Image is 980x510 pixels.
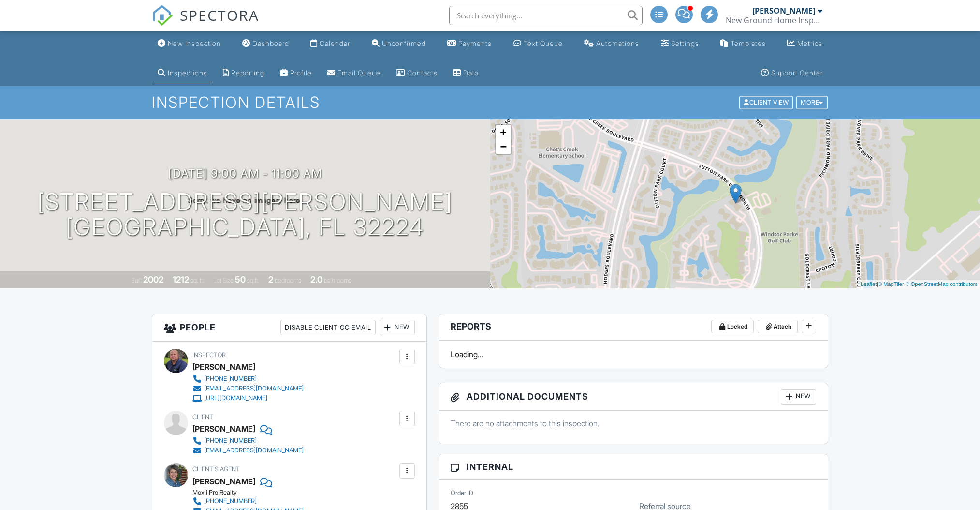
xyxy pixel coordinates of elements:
div: [PHONE_NUMBER] [204,497,257,505]
a: Company Profile [276,64,316,82]
span: Lot Size [213,277,234,284]
div: Moxii Pro Realty [192,489,311,496]
span: Built [131,277,142,284]
span: sq.ft. [247,277,259,284]
a: [PHONE_NUMBER] [192,496,304,506]
div: | [858,280,980,288]
a: Dashboard [238,35,293,53]
a: Templates [717,35,770,53]
span: bathrooms [324,277,351,284]
div: Data [463,69,479,77]
a: [PHONE_NUMBER] [192,374,304,384]
div: New Inspection [168,39,221,47]
div: Client View [739,96,793,109]
div: [PERSON_NAME] [192,421,255,436]
div: New [380,320,415,335]
div: [URL][DOMAIN_NAME] [204,394,267,402]
div: [PHONE_NUMBER] [204,375,257,383]
div: 1212 [173,274,189,285]
a: Client View [738,98,795,105]
div: [EMAIL_ADDRESS][DOMAIN_NAME] [204,385,304,392]
a: © OpenStreetMap contributors [906,281,978,287]
span: Inspector [192,351,226,359]
h3: Additional Documents [439,383,828,411]
div: Inspections [168,69,207,77]
a: [PHONE_NUMBER] [192,436,304,446]
span: sq. ft. [190,277,204,284]
span: SPECTORA [180,5,259,25]
h3: People [152,314,426,342]
img: The Best Home Inspection Software - Spectora [152,5,173,26]
a: Zoom in [496,125,511,139]
div: Metrics [797,39,822,47]
a: [PERSON_NAME] [192,474,255,489]
label: Order ID [451,489,473,497]
a: Contacts [392,64,441,82]
a: [EMAIL_ADDRESS][DOMAIN_NAME] [192,384,304,393]
a: Leaflet [861,281,877,287]
div: 2002 [143,274,163,285]
a: Settings [657,35,703,53]
a: Payments [443,35,496,53]
span: bedrooms [275,277,301,284]
div: Calendar [320,39,350,47]
a: [URL][DOMAIN_NAME] [192,393,304,403]
div: More [796,96,828,109]
div: Settings [671,39,699,47]
h1: [STREET_ADDRESS][PERSON_NAME] [GEOGRAPHIC_DATA], FL 32224 [37,189,453,240]
a: Unconfirmed [368,35,430,53]
div: Contacts [407,69,438,77]
h1: Inspection Details [152,94,829,111]
div: Text Queue [524,39,563,47]
div: Dashboard [252,39,289,47]
div: New Ground Home Inspections [726,15,822,25]
div: [EMAIL_ADDRESS][DOMAIN_NAME] [204,447,304,454]
a: SPECTORA [152,13,259,33]
a: Calendar [307,35,354,53]
div: Templates [731,39,766,47]
div: Payments [458,39,492,47]
div: [PERSON_NAME] [192,360,255,374]
a: Support Center [757,64,827,82]
div: [PERSON_NAME] [752,6,815,15]
a: Text Queue [510,35,567,53]
h3: [DATE] 9:00 am - 11:00 am [168,167,322,180]
h3: Internal [439,454,828,480]
a: Zoom out [496,139,511,154]
a: [EMAIL_ADDRESS][DOMAIN_NAME] [192,446,304,455]
span: Client [192,413,213,420]
a: © MapTiler [878,281,904,287]
a: Data [449,64,483,82]
a: Metrics [783,35,826,53]
a: Automations (Advanced) [580,35,643,53]
div: Unconfirmed [382,39,426,47]
a: Email Queue [323,64,384,82]
div: Reporting [231,69,264,77]
div: Profile [290,69,312,77]
p: There are no attachments to this inspection. [451,418,817,429]
div: Automations [596,39,639,47]
div: 50 [235,274,246,285]
div: Support Center [771,69,823,77]
a: Inspections [154,64,211,82]
div: 2.0 [310,274,322,285]
a: New Inspection [154,35,225,53]
div: New [781,389,816,405]
input: Search everything... [449,6,643,25]
div: Email Queue [337,69,380,77]
a: Reporting [219,64,268,82]
div: [PHONE_NUMBER] [204,437,257,445]
div: 2 [268,274,273,285]
div: Disable Client CC Email [280,320,376,335]
span: Client's Agent [192,465,240,473]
